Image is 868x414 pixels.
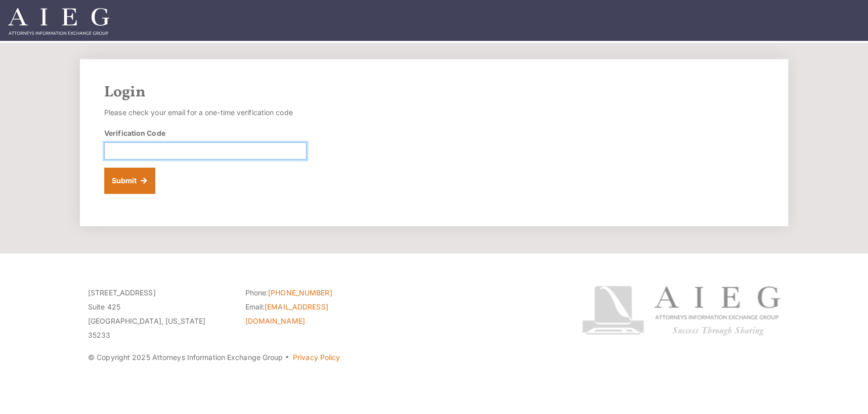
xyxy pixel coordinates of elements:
[268,288,332,297] a: [PHONE_NUMBER]
[88,286,230,342] p: [STREET_ADDRESS] Suite 425 [GEOGRAPHIC_DATA], [US_STATE] 35233
[245,300,386,328] li: Email:
[104,106,307,120] p: Please check your email for a one-time verification code
[104,83,764,101] h2: Login
[285,357,289,362] span: ·
[245,302,328,325] a: [EMAIL_ADDRESS][DOMAIN_NAME]
[582,286,780,336] img: Attorneys Information Exchange Group logo
[8,8,109,35] img: Attorneys Information Exchange Group
[245,286,386,300] li: Phone:
[293,353,340,361] a: Privacy Policy
[104,128,165,138] label: Verification Code
[104,168,155,194] button: Submit
[88,350,544,365] p: © Copyright 2025 Attorneys Information Exchange Group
